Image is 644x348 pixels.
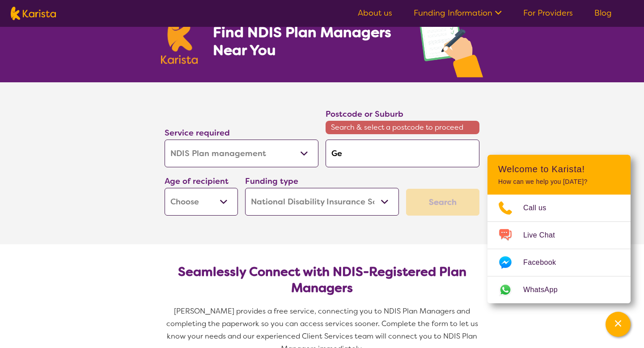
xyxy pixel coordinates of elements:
[172,264,472,296] h2: Seamlessly Connect with NDIS-Registered Plan Managers
[487,195,631,303] ul: Choose channel
[358,8,392,18] a: About us
[523,201,557,215] span: Call us
[326,109,403,119] label: Postcode or Suburb
[245,176,298,187] label: Funding type
[326,140,479,167] input: Type
[161,16,198,64] img: Karista logo
[498,164,620,174] h2: Welcome to Karista!
[418,4,483,82] img: plan-management
[326,121,479,134] span: Search & select a postcode to proceed
[487,276,631,303] a: Web link opens in a new tab.
[11,7,56,20] img: Karista logo
[523,8,573,18] a: For Providers
[165,176,229,187] label: Age of recipient
[487,155,631,303] div: Channel Menu
[414,8,502,18] a: Funding Information
[213,23,400,59] h1: Find NDIS Plan Managers Near You
[165,127,230,138] label: Service required
[498,178,620,186] p: How can we help you [DATE]?
[606,312,631,337] button: Channel Menu
[523,256,567,269] span: Facebook
[523,283,568,297] span: WhatsApp
[594,8,612,18] a: Blog
[523,229,566,242] span: Live Chat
